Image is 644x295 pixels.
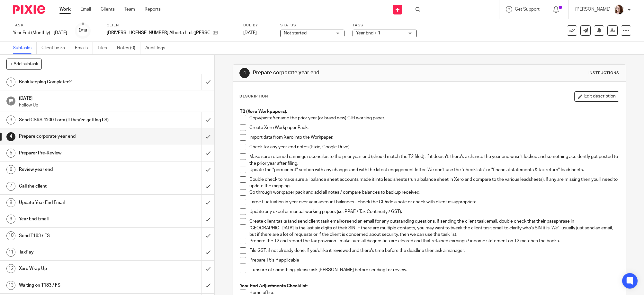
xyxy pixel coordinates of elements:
a: Subtasks [13,42,37,54]
p: Large fluctuation in year over year account balances - check the GL/add a note or check with clie... [249,199,619,205]
h1: TaxPay [19,247,136,257]
label: Status [280,23,344,28]
a: Notes (0) [117,42,140,54]
h1: Send CSRS 4200 Form (if they're getting FS) [19,115,136,125]
p: Copy/paste/rename the prior year (or brand new) GIFI working paper. [249,115,619,121]
h1: Call the client [19,181,136,191]
h1: [DATE] [19,94,208,102]
div: Year End (Monthly) - September 2025 [13,30,67,36]
div: 0 [79,27,87,34]
a: Audit logs [145,42,170,54]
a: Reports [145,6,161,13]
h1: Xero Wrap Up [19,264,136,273]
h1: Prepare corporate year end [19,132,136,141]
div: 7 [6,182,15,191]
button: + Add subtask [6,59,42,69]
p: [DRIVERS_LICENSE_NUMBER] Alberta Ltd. ([PERSON_NAME]) [107,30,210,36]
span: [DATE] [243,31,257,35]
div: 6 [6,165,15,174]
span: Get Support [515,7,540,12]
p: Double check to make sure all balance sheet accounts made it into lead sheets (run a balance shee... [249,176,619,189]
div: 4 [6,132,15,141]
div: 5 [6,149,15,158]
strong: Year End Adjustments Checklist: [240,284,308,288]
div: 4 [239,68,250,78]
img: Kelsey%20Website-compressed%20Resized.jpg [614,5,624,15]
div: 11 [6,248,15,257]
p: If unsure of something, please ask [PERSON_NAME] before sending for review. [249,267,619,273]
p: Check for any year-end notes (Pixie, Google Drive). [249,144,619,150]
div: Instructions [588,70,619,76]
a: Emails [75,42,93,54]
a: Files [98,42,112,54]
label: Client [107,23,235,28]
label: Due by [243,23,272,28]
h1: Send T183 / FS [19,231,136,241]
a: Email [80,6,91,13]
div: 10 [6,231,15,240]
div: 3 [6,115,15,124]
h1: Review year end [19,165,136,174]
strong: or [342,219,347,224]
div: 8 [6,198,15,207]
div: 9 [6,215,15,224]
h1: Year End Email [19,214,136,224]
p: Import data from Xero into the Workpaper. [249,134,619,141]
p: Create client tasks (and send client task email) send an email for any outstanding questions. If ... [249,218,619,238]
div: 1 [6,78,15,87]
p: File GST, if not already done. If you'd like it reviewed and there's time before the deadline the... [249,247,619,254]
small: /15 [82,29,87,32]
img: Pixie [13,5,45,14]
h1: Waiting on T183 / FS [19,281,136,290]
strong: T2 (Xero Workpapers): [240,109,287,114]
label: Tags [353,23,417,28]
p: Go through workpaper pack and add all notes / compare balances to backup received. [249,189,619,196]
div: Year End (Monthly) - [DATE] [13,30,67,36]
h1: Preparer Pre-Review [19,148,136,158]
p: Follow Up [19,102,208,108]
p: Create Xero Workpaper Pack. [249,124,619,131]
h1: Prepare corporate year end [253,69,443,76]
div: 13 [6,281,15,290]
p: Prepare T5's if applicable [249,257,619,263]
p: Description [239,94,268,99]
p: Update the "permanent" section with any changes and with the latest engagement letter. We don't u... [249,167,619,173]
h1: Update Year End Email [19,198,136,207]
button: Edit description [574,91,619,102]
div: 12 [6,264,15,273]
a: Client tasks [41,42,70,54]
span: Year End + 1 [356,31,380,35]
p: Update any excel or manual working papers (i.e. PP&E / Tax Continuity / GST). [249,208,619,215]
a: Clients [101,6,115,13]
p: Make sure retained earnings reconciles to the prior year-end (should match the T2 filed). If it d... [249,153,619,167]
a: Team [124,6,135,13]
span: Not started [284,31,307,35]
p: [PERSON_NAME] [575,6,611,13]
p: Prepare the T2 and record the tax provision - make sure all diagnostics are cleared and that reta... [249,238,619,244]
label: Task [13,23,67,28]
h1: Bookkeeping Completed? [19,77,136,87]
a: Work [59,6,71,13]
